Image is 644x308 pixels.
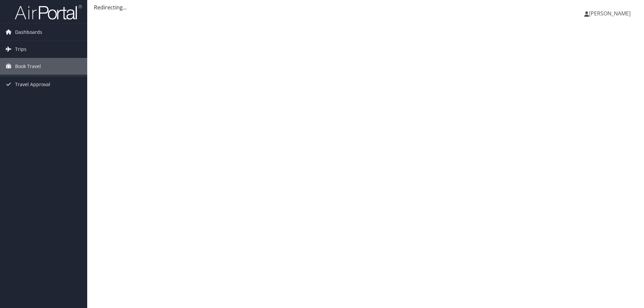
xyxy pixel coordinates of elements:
[15,41,26,58] span: Trips
[589,10,631,17] span: [PERSON_NAME]
[15,58,41,75] span: Book Travel
[94,3,637,11] div: Redirecting...
[584,3,637,23] a: [PERSON_NAME]
[15,24,42,41] span: Dashboards
[15,76,50,93] span: Travel Approval
[15,4,82,20] img: airportal-logo.png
